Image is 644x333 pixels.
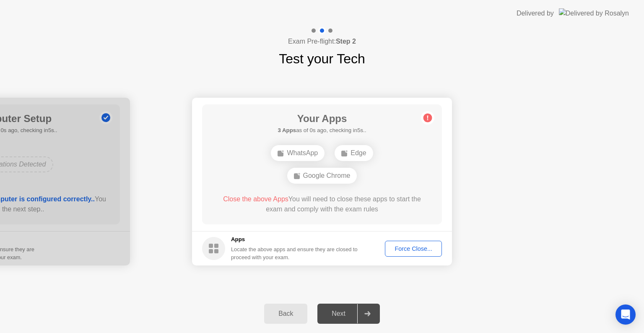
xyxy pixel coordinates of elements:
b: 3 Apps [278,127,296,133]
h1: Test your Tech [279,49,365,69]
div: Back [267,310,305,317]
h5: Apps [231,235,358,244]
div: Edge [335,145,373,161]
button: Force Close... [385,241,442,257]
h5: as of 0s ago, checking in5s.. [278,126,366,135]
button: Next [317,304,380,324]
div: You will need to close these apps to start the exam and comply with the exam rules [214,194,430,214]
div: Google Chrome [287,168,357,184]
div: Open Intercom Messenger [615,304,636,325]
button: Back [264,304,307,324]
div: Delivered by [517,8,554,18]
div: Locate the above apps and ensure they are closed to proceed with your exam. [231,245,358,261]
div: Force Close... [388,245,439,252]
div: WhatsApp [271,145,325,161]
b: Step 2 [336,38,356,45]
h4: Exam Pre-flight: [288,36,356,47]
h1: Your Apps [278,111,366,126]
img: Delivered by Rosalyn [559,8,629,18]
div: Next [320,310,357,317]
span: Close the above Apps [223,195,288,203]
